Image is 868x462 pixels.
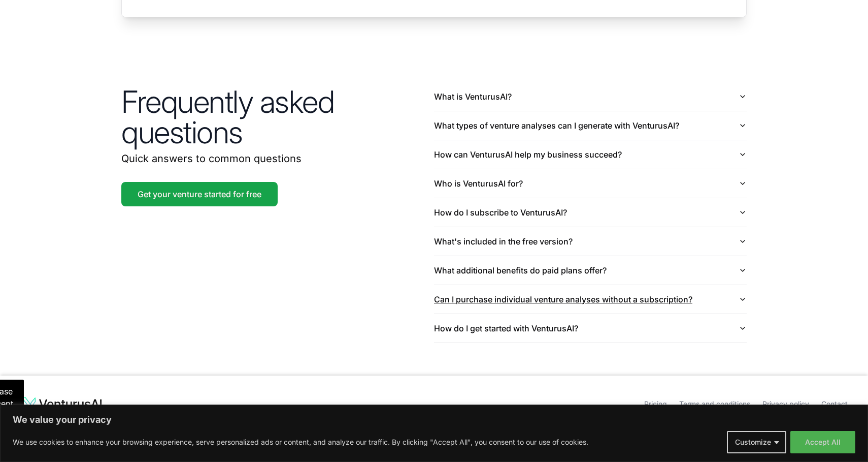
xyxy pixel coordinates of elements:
button: What types of venture analyses can I generate with VenturusAI? [434,111,747,140]
button: What is VenturusAI? [434,82,747,111]
a: Get your venture started for free [121,182,278,206]
button: Can I purchase individual venture analyses without a subscription? [434,285,747,314]
p: We value your privacy [13,414,855,426]
button: How do I get started with VenturusAI? [434,314,747,343]
button: Who is VenturusAI for? [434,169,747,198]
button: Accept All [790,431,855,453]
a: Pricing [644,399,667,408]
p: Quick answers to common questions [121,151,434,166]
img: logo [20,396,103,412]
h2: Frequently asked questions [121,86,434,147]
p: We use cookies to enhance your browsing experience, serve personalized ads or content, and analyz... [13,436,588,448]
a: Terms and conditions [679,399,750,408]
button: What's included in the free version? [434,227,747,256]
button: How can VenturusAI help my business succeed? [434,140,747,169]
a: Privacy policy [762,399,809,408]
a: Contact [821,399,848,408]
button: How do I subscribe to VenturusAI? [434,198,747,227]
button: Customize [727,431,786,453]
button: What additional benefits do paid plans offer? [434,256,747,285]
